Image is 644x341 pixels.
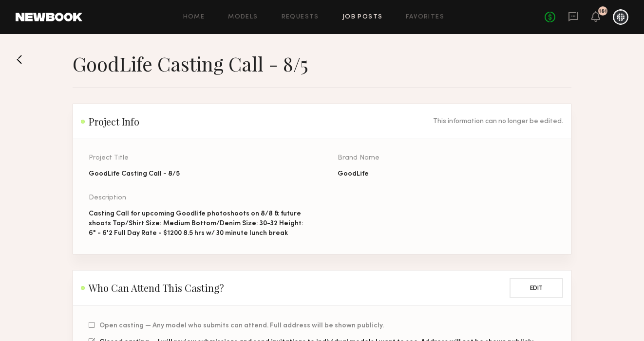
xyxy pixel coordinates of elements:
button: Edit [510,278,563,298]
div: Project Title [89,155,306,162]
div: This information can no longer be edited. [433,118,563,125]
div: GoodLife [338,169,555,179]
a: Home [183,14,205,20]
div: Brand Name [338,155,555,162]
h2: Project Info [81,116,139,127]
div: Description [89,195,306,201]
h1: GoodLife Casting Call - 8/5 [73,52,308,76]
h2: Who Can Attend This Casting? [81,282,224,294]
div: 181 [599,9,607,14]
a: Models [228,14,258,20]
div: GoodLife Casting Call - 8/5 [89,169,306,179]
a: Favorites [406,14,444,20]
a: Job Posts [342,14,383,20]
a: Requests [282,14,319,20]
span: Open casting — Any model who submits can attend. Full address will be shown publicly. [99,323,384,329]
div: Casting Call for upcoming Goodlife photoshoots on 8/8 & future shoots Top/Shirt Size: Medium Bott... [89,209,306,238]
